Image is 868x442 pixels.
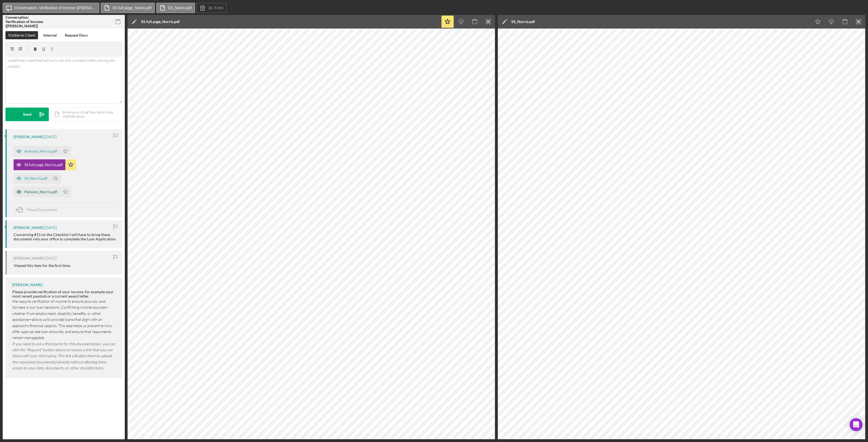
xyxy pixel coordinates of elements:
span: Move Documents [27,207,57,212]
button: SS full page_Norris.pdf [14,159,76,170]
label: Conversation: Verification of Income ([PERSON_NAME]) [14,6,96,10]
div: [PERSON_NAME] [14,225,44,230]
div: Open Intercom Messenger [850,418,863,431]
div: [PERSON_NAME] [12,283,43,287]
div: Request Docs [65,31,88,39]
div: Viewed this item for the first time. [14,263,71,268]
div: Send [23,108,31,121]
button: 16. Form [196,3,227,13]
time: 2025-09-26 01:32 [45,225,57,230]
div: SS full page_Norris.pdf [24,163,63,167]
div: Annuity_Norris.pdf [24,149,57,153]
label: SS full page_Norris.pdf [112,6,151,10]
label: 16. Form [208,6,223,10]
div: Internal [43,31,57,39]
button: Conversation: Verification of Income ([PERSON_NAME]) [3,3,99,13]
div: Please provide verification of your income, for example your most recent paystub or a current awa... [12,290,117,298]
div: Concerning #15 on the Checklist I will have to bring these documents into your office to complete... [14,233,117,241]
p: ​ [12,341,117,371]
button: Pension_Norris.pdf [14,186,71,197]
button: Annuity_Norris.pdf [14,146,71,157]
button: Internal [41,31,59,39]
button: Move Documents [14,203,62,217]
div: [PERSON_NAME] [14,256,44,260]
div: Visible to Client [8,31,35,39]
time: 2025-09-26 01:29 [45,256,57,260]
em: If you need to ask a third party for this documentation, you can click the "Request" button above... [12,341,115,370]
button: Visible to Client [5,31,38,39]
p: We require verification of income to ensure accuracy and fairness in our loan decisions. Confirmi... [12,298,117,341]
div: SS_Norris.pdf [511,20,535,24]
button: SS_Norris.pdf [156,3,195,13]
div: SS full page_Norris.pdf [141,20,180,24]
button: Request Docs [62,31,90,39]
div: Conversation: Verification of Income ([PERSON_NAME]) [5,15,43,28]
div: SS_Norris.pdf [24,176,47,180]
div: Pension_Norris.pdf [24,190,57,194]
button: SS_Norris.pdf [14,173,61,184]
label: SS_Norris.pdf [168,6,192,10]
div: [PERSON_NAME] [14,135,44,139]
time: 2025-10-03 23:20 [45,135,57,139]
button: SS full page_Norris.pdf [101,3,155,13]
button: Send [5,108,49,121]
